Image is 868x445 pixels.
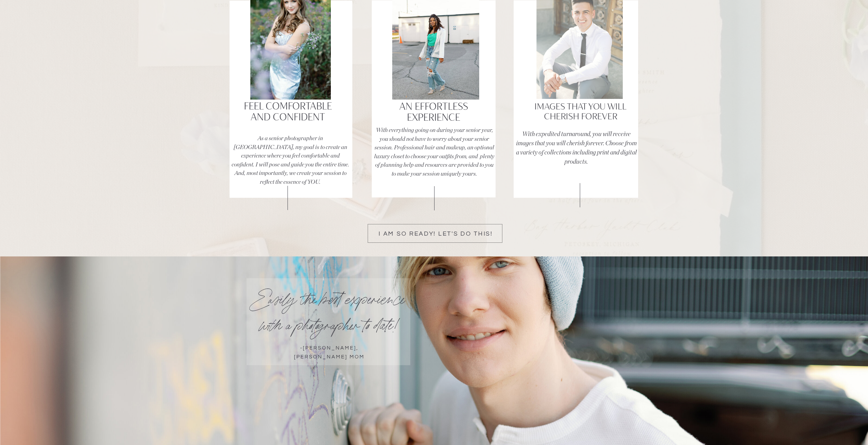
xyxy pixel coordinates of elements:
a: images that you will cherish forever [530,101,632,124]
a: An effortless Experience [383,101,485,124]
h3: Easily the best experience with a photographer to date! [247,287,412,339]
a: I am so ready! Let's do this! [371,231,500,237]
p: With everything going on during your senior year, you should not have to worry about your senior ... [373,126,496,180]
h3: -[PERSON_NAME], [PERSON_NAME] Mom [275,344,384,354]
p: As a senior photographer in [GEOGRAPHIC_DATA], my goal is to create an experience where you feel ... [231,134,350,180]
p: With expedited turnaround, you will receive images that you will cherish forever. Choose from a v... [515,130,638,165]
a: Feel Comfortable and confident [237,101,339,124]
